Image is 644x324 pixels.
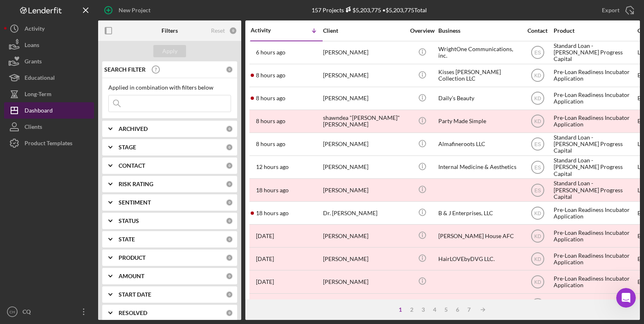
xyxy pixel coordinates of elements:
[312,7,427,13] div: 157 Projects • $5,203,775 Total
[25,20,45,39] div: Activity
[256,118,285,124] time: 2025-10-13 12:06
[25,135,72,153] div: Product Templates
[554,294,635,316] div: Pre-Loan Readiness Incubator Application
[119,144,136,151] b: STAGE
[229,27,237,35] div: 0
[25,70,55,88] div: Educational
[534,73,541,79] text: KD
[4,119,94,135] a: Clients
[323,248,405,270] div: [PERSON_NAME]
[323,294,405,316] div: [PERSON_NAME]
[438,248,520,270] div: HairLOVEbyDVG LLC.
[534,164,541,170] text: ES
[4,102,94,119] button: Dashboard
[9,310,15,314] text: CH
[429,306,440,313] div: 4
[407,27,438,34] div: Overview
[119,291,151,298] b: START DATE
[256,49,285,56] time: 2025-10-13 14:34
[25,119,42,137] div: Clients
[594,2,640,18] button: Export
[25,53,42,72] div: Grants
[256,95,285,101] time: 2025-10-13 12:27
[534,142,541,147] text: ES
[395,306,406,313] div: 1
[119,236,135,243] b: STATE
[25,86,52,104] div: Long-Term
[452,306,463,313] div: 6
[119,218,139,224] b: STATUS
[438,156,520,178] div: Internal Medicine & Aesthetics
[438,202,520,224] div: B & J Enterprises, LLC
[4,20,94,37] button: Activity
[602,2,619,18] div: Export
[554,133,635,155] div: Standard Loan - [PERSON_NAME] Progress Capital
[4,37,94,53] button: Loans
[256,141,285,147] time: 2025-10-13 11:59
[554,179,635,201] div: Standard Loan - [PERSON_NAME] Progress Capital
[534,256,541,262] text: KD
[256,164,289,170] time: 2025-10-13 08:04
[226,236,233,243] div: 0
[256,279,274,285] time: 2025-10-11 03:27
[4,135,94,151] button: Product Templates
[25,102,53,121] div: Dashboard
[119,162,145,169] b: CONTACT
[463,306,475,313] div: 7
[256,187,289,193] time: 2025-10-13 02:39
[323,156,405,178] div: [PERSON_NAME]
[344,7,381,13] div: $5,203,775
[4,70,94,86] button: Educational
[108,84,231,91] div: Applied in combination with filters below
[534,279,541,285] text: KD
[251,27,287,34] div: Activity
[323,133,405,155] div: [PERSON_NAME]
[119,181,153,187] b: RISK RATING
[256,256,274,262] time: 2025-10-11 04:10
[323,27,405,34] div: Client
[4,53,94,70] button: Grants
[323,271,405,292] div: [PERSON_NAME]
[119,2,150,18] div: New Project
[438,225,520,247] div: [PERSON_NAME] House AFC
[534,50,541,56] text: ES
[554,156,635,178] div: Standard Loan - [PERSON_NAME] Progress Capital
[119,199,151,206] b: SENTIMENT
[440,306,452,313] div: 5
[226,180,233,188] div: 0
[323,179,405,201] div: [PERSON_NAME]
[323,42,405,63] div: [PERSON_NAME]
[256,72,285,79] time: 2025-10-13 12:34
[438,65,520,86] div: Kisses [PERSON_NAME] Collection LLC
[256,233,274,239] time: 2025-10-12 16:23
[534,233,541,239] text: KD
[119,254,146,261] b: PRODUCT
[226,125,233,133] div: 0
[25,37,39,55] div: Loans
[417,306,429,313] div: 3
[323,110,405,132] div: shawndea "[PERSON_NAME]" [PERSON_NAME]
[554,88,635,109] div: Pre-Loan Readiness Incubator Application
[554,27,635,34] div: Product
[438,88,520,109] div: Daily’s Beauty
[438,294,520,316] div: SINCERE RADIANCE LLC
[153,45,186,57] button: Apply
[226,309,233,317] div: 0
[226,162,233,169] div: 0
[119,126,148,132] b: ARCHIVED
[438,27,520,34] div: Business
[323,225,405,247] div: [PERSON_NAME]
[554,248,635,270] div: Pre-Loan Readiness Incubator Application
[4,86,94,102] button: Long-Term
[534,187,541,193] text: ES
[4,304,94,320] button: CHCQ [PERSON_NAME]
[119,310,147,316] b: RESOLVED
[162,27,178,34] b: Filters
[256,210,289,216] time: 2025-10-13 02:15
